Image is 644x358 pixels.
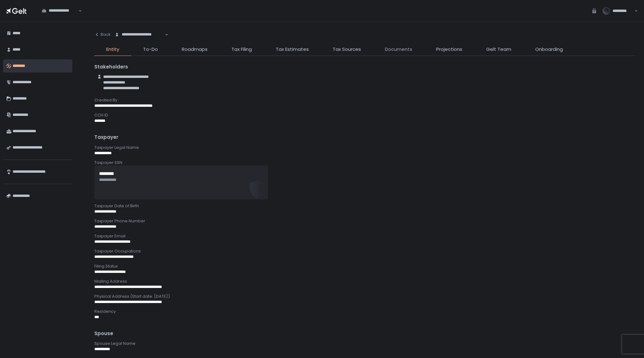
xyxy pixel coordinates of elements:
[94,248,635,254] div: Taxpayer Occupations
[94,279,635,284] div: Mailing Address
[94,32,111,37] div: Back
[143,46,158,53] span: To-Do
[111,28,168,41] div: Search for option
[94,263,635,269] div: Filing Status
[94,309,635,314] div: Residency
[385,46,412,53] span: Documents
[94,112,635,118] div: CCH ID
[94,145,635,150] div: Taxpayer Legal Name
[94,97,635,103] div: Created By
[106,46,119,53] span: Entity
[276,46,309,53] span: Tax Estimates
[231,46,252,53] span: Tax Filing
[94,341,635,346] div: Spouse Legal Name
[94,63,635,71] div: Stakeholders
[94,203,635,209] div: Taxpayer Date of Birth
[94,28,111,41] button: Back
[94,218,635,224] div: Taxpayer Phone Number
[436,46,462,53] span: Projections
[535,46,563,53] span: Onboarding
[94,294,635,299] div: Physical Address (Start date: [DATE])
[115,37,164,44] input: Search for option
[38,4,82,18] div: Search for option
[42,14,78,20] input: Search for option
[94,160,635,165] div: Taxpayer SSN
[94,233,635,239] div: Taxpayer Email
[486,46,511,53] span: Gelt Team
[94,330,635,337] div: Spouse
[94,134,635,141] div: Taxpayer
[333,46,361,53] span: Tax Sources
[182,46,208,53] span: Roadmaps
